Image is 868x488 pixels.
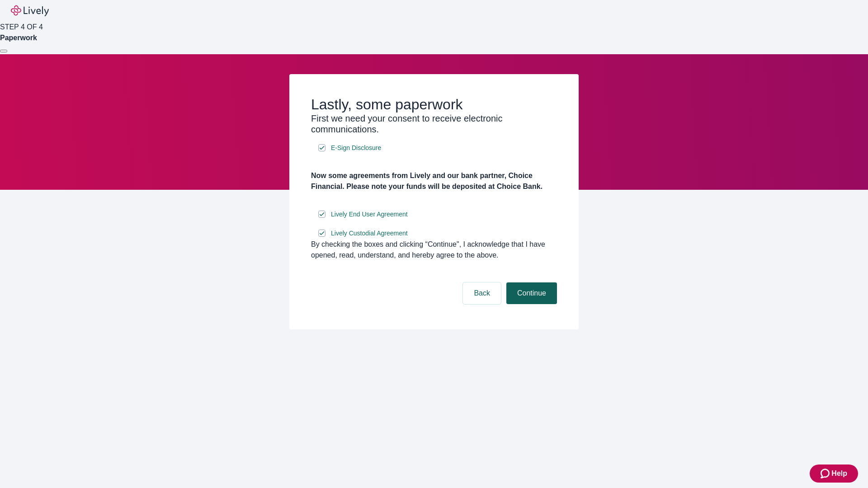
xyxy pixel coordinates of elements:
button: Back [463,282,501,304]
img: Lively [11,5,49,16]
a: e-sign disclosure document [329,209,410,220]
button: Continue [506,282,557,304]
span: Lively Custodial Agreement [331,229,408,238]
span: E-Sign Disclosure [331,143,381,153]
button: Zendesk support iconHelp [810,465,858,483]
h2: Lastly, some paperwork [311,96,557,113]
a: e-sign disclosure document [329,142,383,154]
span: Help [831,468,847,479]
svg: Zendesk support icon [821,468,831,479]
a: e-sign disclosure document [329,228,410,239]
div: By checking the boxes and clicking “Continue", I acknowledge that I have opened, read, understand... [311,239,557,261]
h3: First we need your consent to receive electronic communications. [311,113,557,135]
h4: Now some agreements from Lively and our bank partner, Choice Financial. Please note your funds wi... [311,170,557,192]
span: Lively End User Agreement [331,210,408,219]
